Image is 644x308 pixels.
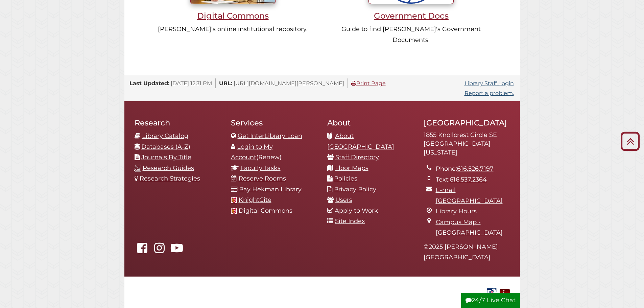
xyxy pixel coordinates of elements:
a: About [GEOGRAPHIC_DATA] [327,132,394,150]
a: Privacy Policy [334,186,376,193]
a: 616.537.2364 [450,176,487,183]
img: Calvin favicon logo [231,197,237,203]
span: Last Updated: [129,80,169,87]
a: E-mail [GEOGRAPHIC_DATA] [436,186,503,205]
a: Site Index [335,217,365,225]
h3: Government Docs [335,11,488,21]
li: Phone: [436,164,510,174]
a: Users [335,196,352,204]
img: Government Documents Federal Depository Library [485,287,498,297]
a: Apply to Work [335,207,378,214]
a: Journals By Title [141,153,191,161]
a: Library Staff Login [464,80,514,87]
i: Print Page [351,80,356,86]
a: Databases (A-Z) [141,143,190,150]
p: © 2025 [PERSON_NAME][GEOGRAPHIC_DATA] [424,242,510,263]
a: Library Catalog [142,132,188,140]
a: 616.526.7197 [457,165,494,172]
a: Floor Maps [335,164,368,172]
h2: Research [135,118,221,127]
a: Hekman Library on Facebook [135,246,150,254]
a: Get InterLibrary Loan [238,132,302,140]
h2: About [327,118,413,127]
a: Digital Commons [239,207,292,214]
span: [DATE] 12:31 PM [171,80,212,87]
a: Report a problem. [464,90,514,96]
a: Pay Hekman Library [239,186,302,193]
img: Disability Assistance [500,287,510,297]
h2: Services [231,118,317,127]
img: research-guides-icon-white_37x37.png [134,165,141,172]
a: Library Hours [436,208,477,215]
a: Print Page [351,80,386,87]
p: [PERSON_NAME]'s online institutional repository. [157,24,309,35]
img: Calvin favicon logo [231,208,237,214]
a: Hekman Library on YouTube [169,246,185,254]
a: Disability Assistance [500,288,510,295]
a: Campus Map - [GEOGRAPHIC_DATA] [436,218,503,237]
span: URL: [219,80,232,87]
a: Staff Directory [335,153,379,161]
a: KnightCite [239,196,271,204]
a: Policies [334,175,357,182]
a: hekmanlibrary on Instagram [152,246,167,254]
p: Guide to find [PERSON_NAME]'s Government Documents. [335,24,488,45]
li: Text: [436,174,510,185]
a: Faculty Tasks [240,164,281,172]
a: Reserve Rooms [239,175,286,182]
address: 1855 Knollcrest Circle SE [GEOGRAPHIC_DATA][US_STATE] [424,131,510,157]
h3: Digital Commons [157,11,309,21]
span: [URL][DOMAIN_NAME][PERSON_NAME] [234,80,344,87]
li: (Renew) [231,142,317,163]
h2: [GEOGRAPHIC_DATA] [424,118,510,127]
a: Research Guides [143,164,194,172]
a: Research Strategies [140,175,200,182]
a: Back to Top [618,136,642,147]
a: Login to My Account [231,143,273,161]
a: Government Documents Federal Depository Library [485,288,498,295]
